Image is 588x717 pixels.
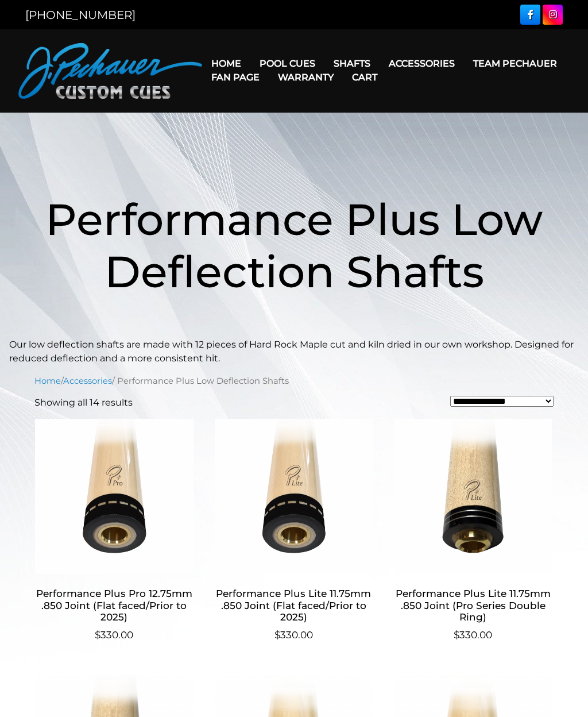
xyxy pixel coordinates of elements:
span: $ [95,629,100,641]
a: Performance Plus Pro 12.75mm .850 Joint (Flat faced/Prior to 2025) $330.00 [34,419,194,643]
a: Performance Plus Lite 11.75mm .850 Joint (Flat faced/Prior to 2025) $330.00 [214,419,373,643]
a: Shafts [324,49,380,78]
bdi: 330.00 [454,629,492,641]
a: Team Pechauer [464,49,566,78]
span: $ [274,629,280,641]
p: Showing all 14 results [34,396,133,410]
span: $ [454,629,459,641]
a: [PHONE_NUMBER] [25,8,136,22]
a: Accessories [380,49,464,78]
h2: Performance Plus Pro 12.75mm .850 Joint (Flat faced/Prior to 2025) [34,583,194,628]
a: Cart [343,63,386,92]
img: Performance Plus Lite 11.75mm .850 Joint (Flat faced/Prior to 2025) [214,419,373,574]
h2: Performance Plus Lite 11.75mm .850 Joint (Pro Series Double Ring) [393,583,553,628]
h2: Performance Plus Lite 11.75mm .850 Joint (Flat faced/Prior to 2025) [214,583,373,628]
span: Performance Plus Low Deflection Shafts [45,192,543,298]
img: Performance Plus Lite 11.75mm .850 Joint (Pro Series Double Ring) [393,419,553,574]
a: Performance Plus Lite 11.75mm .850 Joint (Pro Series Double Ring) $330.00 [393,419,553,643]
a: Accessories [63,376,112,386]
select: Shop order [450,396,554,407]
img: Pechauer Custom Cues [18,43,202,99]
a: Fan Page [202,63,269,92]
bdi: 330.00 [274,629,313,641]
bdi: 330.00 [95,629,133,641]
a: Pool Cues [250,49,324,78]
p: Our low deflection shafts are made with 12 pieces of Hard Rock Maple cut and kiln dried in our ow... [9,338,579,365]
a: Warranty [269,63,343,92]
a: Home [34,376,61,386]
nav: Breadcrumb [34,375,554,387]
img: Performance Plus Pro 12.75mm .850 Joint (Flat faced/Prior to 2025) [34,419,194,574]
a: Home [202,49,250,78]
